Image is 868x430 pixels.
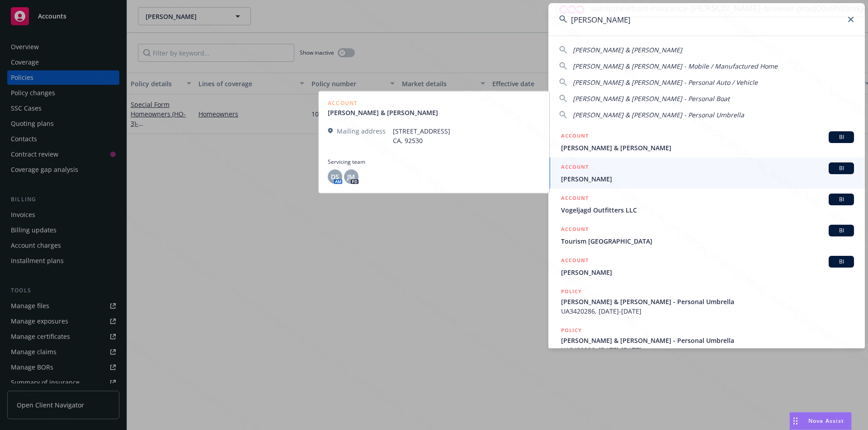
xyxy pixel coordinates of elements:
[790,412,801,430] div: Drag to move
[548,282,865,321] a: POLICY[PERSON_NAME] & [PERSON_NAME] - Personal UmbrellaUA3420286, [DATE]-[DATE]
[561,194,589,204] h5: ACCOUNT
[561,256,589,267] h5: ACCOUNT
[561,297,854,306] span: [PERSON_NAME] & [PERSON_NAME] - Personal Umbrella
[561,345,854,355] span: UA3420286, [DATE]-[DATE]
[832,227,850,235] span: BI
[548,157,865,189] a: ACCOUNTBI[PERSON_NAME]
[548,220,865,251] a: ACCOUNTBITourism [GEOGRAPHIC_DATA]
[789,412,852,430] button: Nova Assist
[832,195,850,203] span: BI
[573,62,778,70] span: [PERSON_NAME] & [PERSON_NAME] - Mobile / Manufactured Home
[561,287,582,296] h5: POLICY
[548,3,865,36] input: Search...
[561,225,589,236] h5: ACCOUNT
[548,189,865,220] a: ACCOUNTBIVogeljagd Outfitters LLC
[561,131,589,142] h5: ACCOUNT
[548,126,865,157] a: ACCOUNTBI[PERSON_NAME] & [PERSON_NAME]
[561,162,589,173] h5: ACCOUNT
[573,46,682,54] span: [PERSON_NAME] & [PERSON_NAME]
[561,143,854,153] span: [PERSON_NAME] & [PERSON_NAME]
[573,111,744,119] span: [PERSON_NAME] & [PERSON_NAME] - Personal Umbrella
[548,251,865,282] a: ACCOUNTBI[PERSON_NAME]
[832,164,850,172] span: BI
[808,417,844,425] span: Nova Assist
[573,78,758,87] span: [PERSON_NAME] & [PERSON_NAME] - Personal Auto / Vehicle
[573,94,730,103] span: [PERSON_NAME] & [PERSON_NAME] - Personal Boat
[561,236,854,246] span: Tourism [GEOGRAPHIC_DATA]
[561,306,854,316] span: UA3420286, [DATE]-[DATE]
[548,321,865,360] a: POLICY[PERSON_NAME] & [PERSON_NAME] - Personal UmbrellaUA3420286, [DATE]-[DATE]
[561,326,582,335] h5: POLICY
[561,268,854,277] span: [PERSON_NAME]
[832,133,850,141] span: BI
[561,205,854,215] span: Vogeljagd Outfitters LLC
[561,174,854,184] span: [PERSON_NAME]
[561,336,854,345] span: [PERSON_NAME] & [PERSON_NAME] - Personal Umbrella
[832,258,850,266] span: BI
